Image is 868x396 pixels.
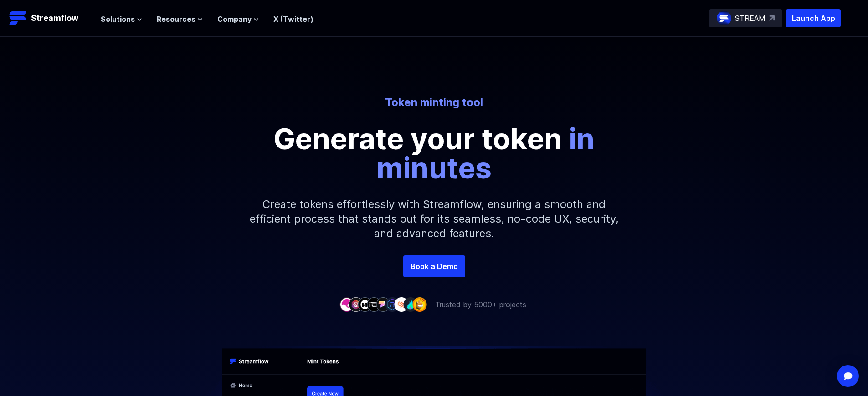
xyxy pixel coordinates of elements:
[238,183,630,255] p: Create tokens effortlessly with Streamflow, ensuring a smooth and efficient process that stands o...
[31,12,78,25] p: Streamflow
[837,365,859,387] div: Open Intercom Messenger
[9,9,92,27] a: Streamflow
[394,297,409,311] img: company-7
[412,297,427,311] img: company-9
[367,297,381,311] img: company-4
[376,121,595,185] span: in minutes
[101,14,135,25] span: Solutions
[769,15,775,21] img: top-right-arrow.svg
[157,14,203,25] button: Resources
[376,297,390,311] img: company-5
[358,297,372,311] img: company-3
[217,14,252,25] span: Company
[435,299,526,310] p: Trusted by 5000+ projects
[735,13,765,24] p: STREAM
[385,297,400,311] img: company-6
[217,14,259,25] button: Company
[403,297,418,311] img: company-8
[182,95,687,110] p: Token minting tool
[339,297,354,311] img: company-1
[709,9,782,27] a: STREAM
[717,11,731,25] img: streamflow-logo-circle.png
[349,297,363,311] img: company-2
[403,255,465,277] a: Book a Demo
[157,14,195,25] span: Resources
[786,9,841,27] button: Launch App
[273,15,313,24] a: X (Twitter)
[229,124,639,183] p: Generate your token
[101,14,142,25] button: Solutions
[9,9,27,27] img: Streamflow Logo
